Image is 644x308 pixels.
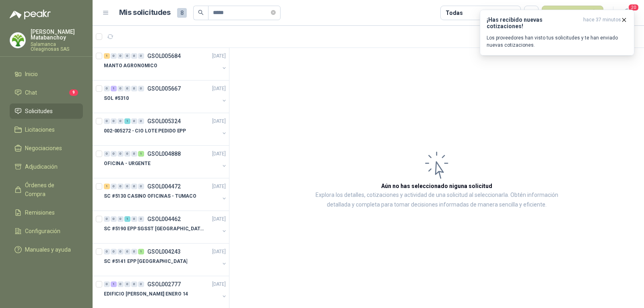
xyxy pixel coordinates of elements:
a: Inicio [10,66,83,82]
div: 0 [124,151,130,157]
div: 0 [131,249,137,254]
p: [DATE] [212,52,226,60]
p: 002-005272 - CIO LOTE PEDIDO EPP [104,127,186,135]
a: Configuración [10,223,83,239]
span: Remisiones [25,208,55,217]
div: 1 [111,281,117,287]
a: Negociaciones [10,141,83,156]
div: 0 [104,249,110,254]
p: GSOL004472 [147,184,181,189]
p: [DATE] [212,150,226,158]
a: Órdenes de Compra [10,178,83,202]
span: Órdenes de Compra [25,181,75,198]
span: Inicio [25,70,38,79]
div: 0 [111,249,117,254]
div: 0 [104,118,110,124]
div: 0 [118,249,124,254]
a: 0 0 0 1 0 0 GSOL005324[DATE] 002-005272 - CIO LOTE PEDIDO EPP [104,116,227,142]
span: Negociaciones [25,144,62,153]
div: 0 [104,216,110,222]
div: 0 [131,184,137,189]
p: GSOL005684 [147,53,181,59]
a: 0 1 0 0 0 0 GSOL002777[DATE] EDIFICIO [PERSON_NAME] ENERO 14 [104,279,227,305]
span: search [198,10,204,15]
div: Todas [446,8,462,17]
a: 0 0 0 0 0 1 GSOL004243[DATE] SC #5141 EPP [GEOGRAPHIC_DATA] [104,247,227,273]
a: Licitaciones [10,122,83,137]
p: [DATE] [212,183,226,190]
button: Nueva solicitud [542,6,603,20]
div: 0 [111,216,117,222]
div: 0 [131,86,137,91]
p: [PERSON_NAME] Matabanchoy [31,29,83,40]
div: 0 [111,184,117,189]
p: GSOL005324 [147,118,181,124]
span: close-circle [271,9,276,17]
div: 0 [118,151,124,157]
div: 0 [138,281,144,287]
div: 0 [124,249,130,254]
p: SOL #5310 [104,95,129,102]
div: 0 [138,184,144,189]
a: 0 0 0 1 0 0 GSOL004462[DATE] SC #5190 EPP SGSST [GEOGRAPHIC_DATA] [104,214,227,240]
button: ¡Has recibido nuevas cotizaciones!hace 37 minutos Los proveedores han visto tus solicitudes y te ... [480,10,634,56]
div: 1 [104,184,110,189]
p: GSOL004462 [147,216,181,222]
a: 0 0 0 0 0 1 GSOL004888[DATE] OFICINA - URGENTE [104,149,227,175]
p: Los proveedores han visto tus solicitudes y te han enviado nuevas cotizaciones. [487,34,627,49]
p: [DATE] [212,281,226,288]
div: 0 [111,53,117,59]
p: OFICINA - URGENTE [104,160,151,167]
span: 8 [177,8,187,18]
div: 0 [124,281,130,287]
span: Configuración [25,227,60,236]
a: Adjudicación [10,159,83,174]
div: 1 [124,118,130,124]
p: SC #5190 EPP SGSST [GEOGRAPHIC_DATA] [104,225,204,233]
div: 0 [124,86,130,91]
p: [DATE] [212,118,226,125]
p: GSOL004243 [147,249,181,254]
img: Logo peakr [10,10,51,19]
p: SC #5141 EPP [GEOGRAPHIC_DATA] [104,258,187,265]
div: 0 [104,281,110,287]
a: Remisiones [10,205,83,220]
p: MANTO AGRONOMICO [104,62,157,70]
div: 0 [118,216,124,222]
div: 0 [138,86,144,91]
span: Manuales y ayuda [25,245,71,254]
div: 0 [131,281,137,287]
div: 1 [138,151,144,157]
p: GSOL005667 [147,86,181,91]
div: 0 [104,86,110,91]
h3: Aún no has seleccionado niguna solicitud [381,182,492,190]
span: Licitaciones [25,125,55,134]
button: 20 [620,6,634,20]
div: 0 [131,151,137,157]
div: 0 [124,184,130,189]
span: 9 [69,89,78,96]
div: 0 [138,216,144,222]
p: Salamanca Oleaginosas SAS [31,42,83,52]
span: 20 [628,4,639,11]
span: Adjudicación [25,162,58,171]
p: [DATE] [212,215,226,223]
p: GSOL004888 [147,151,181,157]
a: 1 0 0 0 0 0 GSOL004472[DATE] SC #5130 CASINO OFICINAS - TUMACO [104,182,227,207]
div: 1 [111,86,117,91]
div: 0 [131,53,137,59]
span: hace 37 minutos [583,17,621,29]
div: 0 [124,53,130,59]
div: 0 [118,184,124,189]
h3: ¡Has recibido nuevas cotizaciones! [487,17,580,29]
div: 0 [104,151,110,157]
div: 0 [118,86,124,91]
div: 0 [138,118,144,124]
a: Chat9 [10,85,83,100]
a: 1 0 0 0 0 0 GSOL005684[DATE] MANTO AGRONOMICO [104,51,227,77]
span: Solicitudes [25,107,53,116]
a: Manuales y ayuda [10,242,83,257]
div: 0 [111,118,117,124]
div: 0 [138,53,144,59]
div: 0 [118,281,124,287]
